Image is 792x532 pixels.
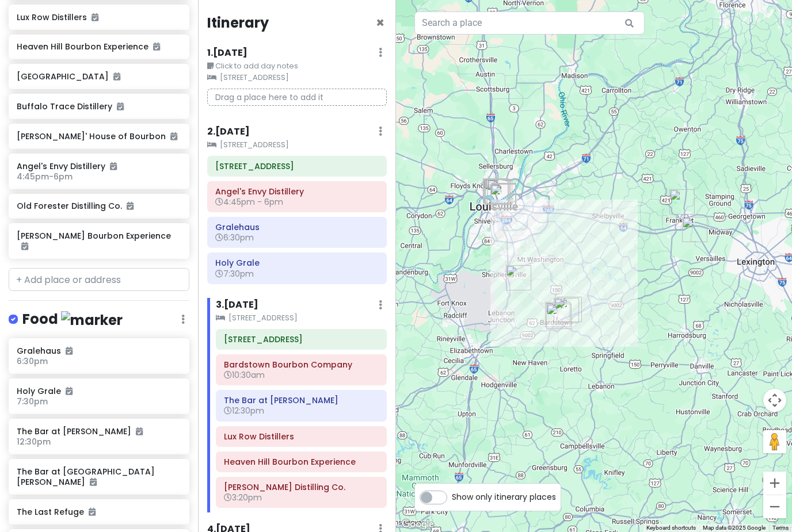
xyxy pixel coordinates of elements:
[89,508,96,516] i: Added to itinerary
[224,369,265,381] span: 10:30am
[66,387,73,395] i: Added to itinerary
[207,60,387,72] small: Click to add day notes
[207,126,250,138] h6: 2 . [DATE]
[207,72,387,83] small: [STREET_ADDRESS]
[224,359,379,370] h6: Bardstown Bourbon Company
[9,268,189,291] input: + Add place or address
[117,102,124,110] i: Added to itinerary
[216,299,258,311] h6: 3 . [DATE]
[21,242,28,250] i: Added to itinerary
[207,139,387,151] small: [STREET_ADDRESS]
[17,386,181,396] h6: Holy Grale
[224,482,379,492] h6: James B. Beam Distilling Co.
[17,346,181,356] h6: Gralehaus
[207,14,269,32] h4: Itinerary
[549,293,584,328] div: Lux Row Distillers
[170,132,177,140] i: Added to itinerary
[486,179,520,214] div: 1414 Winter Ave
[486,178,521,213] div: Holy Grale
[17,231,181,251] h6: [PERSON_NAME] Bourbon Experience
[17,396,48,407] span: 7:30pm
[17,41,181,52] h6: Heaven Hill Bourbon Experience
[110,162,117,170] i: Added to itinerary
[501,261,536,295] div: James B. Beam Distilling Co.
[376,13,384,32] span: Close itinerary
[482,175,517,209] div: The Last Refuge
[480,174,515,209] div: Old Forester Distilling Co.
[207,47,247,59] h6: 1 . [DATE]
[215,161,379,171] h6: 1414 Winter Ave
[90,478,97,486] i: Added to itinerary
[646,524,696,532] button: Keyboard shortcuts
[224,457,379,467] h6: Heaven Hill Bourbon Experience
[127,202,134,210] i: Added to itinerary
[542,299,576,334] div: The Bar at Willett
[215,222,379,232] h6: Gralehaus
[136,427,143,435] i: Added to itinerary
[414,12,645,35] input: Search a place
[216,312,387,324] small: [STREET_ADDRESS]
[17,436,51,447] span: 12:30pm
[215,196,283,208] span: 4:45pm - 6pm
[17,426,181,437] h6: The Bar at [PERSON_NAME]
[224,334,379,345] h6: 1414 Winter Ave
[215,258,379,268] h6: Holy Grale
[763,495,786,518] button: Zoom out
[763,389,786,412] button: Map camera controls
[66,347,73,355] i: Added to itinerary
[665,185,699,219] div: Buffalo Trace Distillery
[17,201,181,211] h6: Old Forester Distilling Co.
[17,101,181,112] h6: Buffalo Trace Distillery
[763,430,786,453] button: Drag Pegman onto the map to open Street View
[215,186,379,197] h6: Angel's Envy Distillery
[17,12,181,22] h6: Lux Row Distillers
[763,472,786,495] button: Zoom in
[703,525,766,531] span: Map data ©2025 Google
[486,179,521,213] div: Gralehaus
[540,297,575,332] div: Heaven Hill Bourbon Experience
[376,16,384,30] button: Close
[17,355,48,367] span: 6:30pm
[224,395,379,405] h6: The Bar at Willett
[17,171,73,182] span: 4:45pm - 6pm
[677,212,712,247] div: Woodford Reserve Distillery
[17,466,181,487] h6: The Bar at [GEOGRAPHIC_DATA][PERSON_NAME]
[399,517,437,532] a: Open this area in Google Maps (opens a new window)
[17,161,181,171] h6: Angel's Envy Distillery
[207,89,387,106] p: Drag a place here to add it
[215,268,254,280] span: 7:30pm
[224,492,262,503] span: 3:20pm
[215,232,254,243] span: 6:30pm
[61,311,123,329] img: marker
[22,310,123,329] h4: Food
[399,517,437,532] img: Google
[153,43,160,51] i: Added to itinerary
[92,13,98,21] i: Added to itinerary
[113,72,120,81] i: Added to itinerary
[17,71,181,82] h6: [GEOGRAPHIC_DATA]
[552,292,587,327] div: Bardstown Bourbon Company
[772,525,789,531] a: Terms (opens in new tab)
[478,174,513,208] div: The Bar at Fort Nelson
[17,507,181,517] h6: The Last Refuge
[452,491,556,503] span: Show only itinerary places
[224,405,264,416] span: 12:30pm
[17,131,181,141] h6: [PERSON_NAME]' House of Bourbon
[224,431,379,442] h6: Lux Row Distillers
